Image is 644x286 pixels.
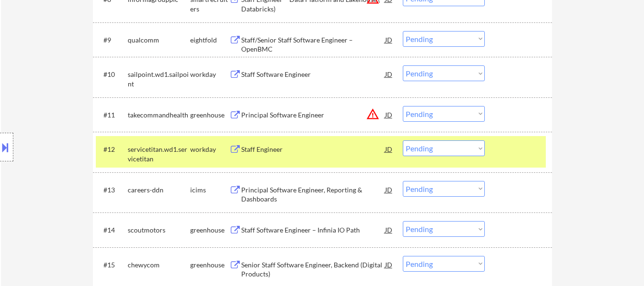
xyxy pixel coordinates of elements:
div: chewycom [128,260,190,270]
div: JD [384,31,394,48]
div: icims [190,185,229,195]
div: Staff Software Engineer [241,70,385,79]
div: greenhouse [190,260,229,270]
div: eightfold [190,35,229,45]
div: JD [384,65,394,83]
div: Staff Engineer [241,145,385,154]
div: JD [384,140,394,158]
div: #9 [103,35,120,45]
div: JD [384,106,394,123]
div: workday [190,70,229,79]
div: Senior Staff Software Engineer, Backend (Digital Products) [241,260,385,279]
div: greenhouse [190,225,229,235]
div: workday [190,145,229,154]
div: Staff/Senior Staff Software Engineer – OpenBMC [241,35,385,54]
div: greenhouse [190,110,229,120]
div: JD [384,256,394,273]
div: qualcomm [128,35,190,45]
div: JD [384,221,394,238]
div: Principal Software Engineer [241,110,385,120]
div: Principal Software Engineer, Reporting & Dashboards [241,185,385,204]
div: #15 [103,260,120,270]
button: warning_amber [366,107,379,121]
div: Staff Software Engineer – Infinia IO Path [241,225,385,235]
div: JD [384,181,394,198]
